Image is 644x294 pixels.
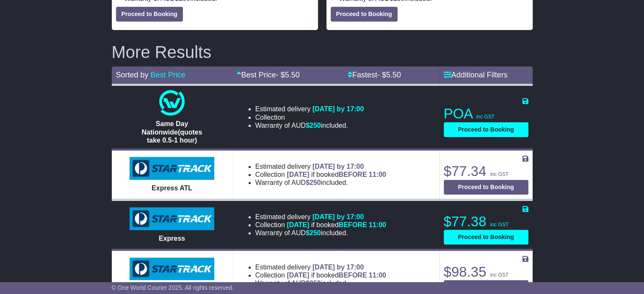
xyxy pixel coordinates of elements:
[116,71,149,79] span: Sorted by
[369,221,386,228] span: 11:00
[255,221,386,229] li: Collection
[306,280,321,287] span: $
[287,171,309,178] span: [DATE]
[306,229,321,236] span: $
[444,264,528,280] p: $98.35
[312,213,364,220] span: [DATE] by 17:00
[339,221,367,228] span: BEFORE
[152,184,192,192] span: Express ATL
[444,180,528,195] button: Proceed to Booking
[331,7,398,22] button: Proceed to Booking
[116,7,183,22] button: Proceed to Booking
[444,71,508,79] a: Additional Filters
[255,229,386,237] li: Warranty of AUD included.
[444,213,528,230] p: $77.38
[306,122,321,129] span: $
[377,71,401,79] span: - $
[339,272,367,279] span: BEFORE
[444,122,528,137] button: Proceed to Booking
[255,170,386,179] li: Collection
[237,71,300,79] a: Best Price- $5.50
[348,71,401,79] a: Fastest- $5.50
[151,71,185,79] a: Best Price
[112,43,533,61] h2: More Results
[276,71,300,79] span: - $
[287,171,386,178] span: if booked
[287,221,309,228] span: [DATE]
[490,272,509,278] span: inc GST
[255,105,364,113] li: Estimated delivery
[444,230,528,245] button: Proceed to Booking
[287,272,309,279] span: [DATE]
[130,157,214,180] img: StarTrack: Express ATL
[490,222,509,228] span: inc GST
[255,271,386,279] li: Collection
[444,163,528,180] p: $77.34
[287,272,386,279] span: if booked
[159,90,185,115] img: One World Courier: Same Day Nationwide(quotes take 0.5-1 hour)
[287,221,386,228] span: if booked
[312,264,364,271] span: [DATE] by 17:00
[310,122,321,129] span: 250
[285,71,300,79] span: 5.50
[369,171,386,178] span: 11:00
[130,207,214,230] img: StarTrack: Express
[255,263,386,271] li: Estimated delivery
[112,284,234,291] span: © One World Courier 2025. All rights reserved.
[255,113,364,121] li: Collection
[369,272,386,279] span: 11:00
[386,71,401,79] span: 5.50
[255,179,386,187] li: Warranty of AUD included.
[339,171,367,178] span: BEFORE
[490,171,509,177] span: inc GST
[255,162,386,170] li: Estimated delivery
[310,179,321,186] span: 250
[255,121,364,129] li: Warranty of AUD included.
[312,163,364,170] span: [DATE] by 17:00
[255,213,386,221] li: Estimated delivery
[159,235,185,242] span: Express
[310,229,321,236] span: 250
[312,105,364,113] span: [DATE] by 17:00
[255,279,386,287] li: Warranty of AUD included.
[130,258,214,280] img: StarTrack: Fixed Price Premium
[306,179,321,186] span: $
[142,120,202,143] span: Same Day Nationwide(quotes take 0.5-1 hour)
[476,114,495,120] span: inc GST
[444,105,528,122] p: POA
[310,280,321,287] span: 250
